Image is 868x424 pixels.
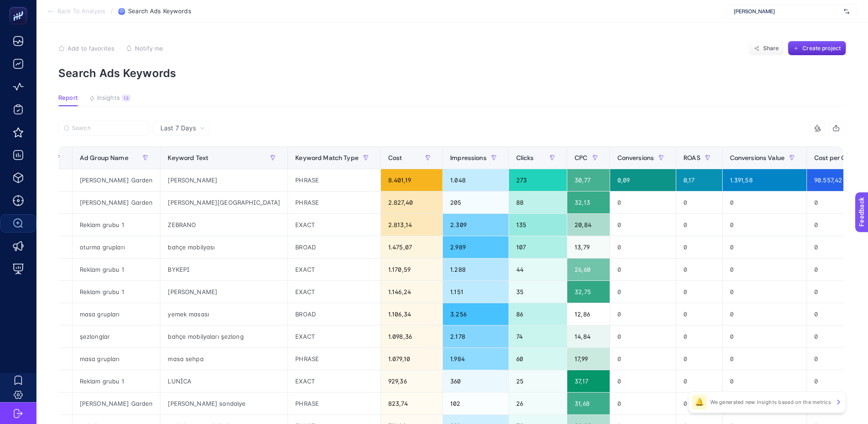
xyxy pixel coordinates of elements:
div: 1.288 [443,259,508,280]
div: 0 [723,303,806,325]
div: 929,36 [381,370,442,392]
div: 0 [676,303,722,325]
div: 0 [610,393,676,414]
div: [PERSON_NAME] Garden [72,393,160,414]
div: 14,84 [567,326,609,347]
div: 0 [723,348,806,370]
input: Search [72,125,144,132]
div: 20,84 [567,214,609,236]
div: bahçe mobilyaları şezlong [160,326,288,347]
div: 0 [676,370,722,392]
span: Create project [802,45,841,52]
span: ROAS [683,154,700,161]
div: 360 [443,370,508,392]
div: 0 [676,281,722,303]
div: 31,68 [567,393,609,414]
div: 1.475,07 [381,236,442,258]
div: 13 [122,94,131,102]
div: 32,13 [567,191,609,213]
span: Feedback [5,3,35,10]
div: 0 [676,393,722,414]
span: Clicks [516,154,534,161]
div: 37,17 [567,370,609,392]
div: 0 [676,214,722,236]
div: 26 [509,393,567,414]
span: Keyword Match Type [295,154,359,161]
div: BROAD [288,236,380,258]
div: masa grupları [72,303,160,325]
div: şezlonglar [72,326,160,347]
div: 60 [509,348,567,370]
div: BYKEPI [160,259,288,280]
div: 1.048 [443,169,508,191]
button: Create project [788,41,846,56]
p: We generated new insights based on the metrics [710,398,831,406]
div: 25 [509,370,567,392]
div: 1.146,24 [381,281,442,303]
span: Add to favorites [67,45,114,52]
div: BROAD [288,303,380,325]
div: 0 [723,259,806,280]
span: Conversions Value [730,154,785,161]
div: 0 [610,236,676,258]
span: / [111,7,113,15]
div: yemek masası [160,303,288,325]
div: EXACT [288,281,380,303]
div: PHRASE [288,191,380,213]
div: 0 [610,281,676,303]
div: 0 [723,191,806,213]
div: 88 [509,191,567,213]
div: 205 [443,191,508,213]
span: Last 7 Days [160,124,196,133]
div: 0 [610,191,676,213]
div: 1.170,59 [381,259,442,280]
div: 44 [509,259,567,280]
span: Report [58,94,78,102]
div: Reklam grubu 1 [72,370,160,392]
span: Conversions [617,154,654,161]
div: 0 [723,214,806,236]
span: Impressions [450,154,487,161]
div: 32,75 [567,281,609,303]
span: Notify me [135,45,163,52]
div: 2.178 [443,326,508,347]
div: oturma grupları [72,236,160,258]
div: 74 [509,326,567,347]
div: 0,09 [610,169,676,191]
div: 0 [610,259,676,280]
div: 0 [610,348,676,370]
div: 135 [509,214,567,236]
div: 2.813,14 [381,214,442,236]
div: [PERSON_NAME] Garden [72,169,160,191]
div: 0 [610,326,676,347]
div: 1.079,10 [381,348,442,370]
div: 0 [676,326,722,347]
div: bahçe mobilyası [160,236,288,258]
div: Reklam grubu 1 [72,281,160,303]
span: Insights [97,94,120,102]
div: 30,77 [567,169,609,191]
div: ZEBRANO [160,214,288,236]
div: 0 [723,281,806,303]
div: 0 [723,370,806,392]
div: 13,79 [567,236,609,258]
div: 35 [509,281,567,303]
span: Keyword Text [168,154,208,161]
div: 1.098,36 [381,326,442,347]
div: 0 [676,236,722,258]
div: 0 [723,326,806,347]
div: LUNİCA [160,370,288,392]
div: 2.309 [443,214,508,236]
div: 1.984 [443,348,508,370]
div: 8.401,19 [381,169,442,191]
span: [PERSON_NAME] [734,8,840,15]
div: PHRASE [288,348,380,370]
div: Reklam grubu 1 [72,214,160,236]
div: Reklam grubu 1 [72,259,160,280]
button: Add to favorites [58,45,114,52]
button: Notify me [126,45,163,52]
div: 0 [723,236,806,258]
div: 0 [676,191,722,213]
div: [PERSON_NAME] [160,281,288,303]
div: PHRASE [288,169,380,191]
